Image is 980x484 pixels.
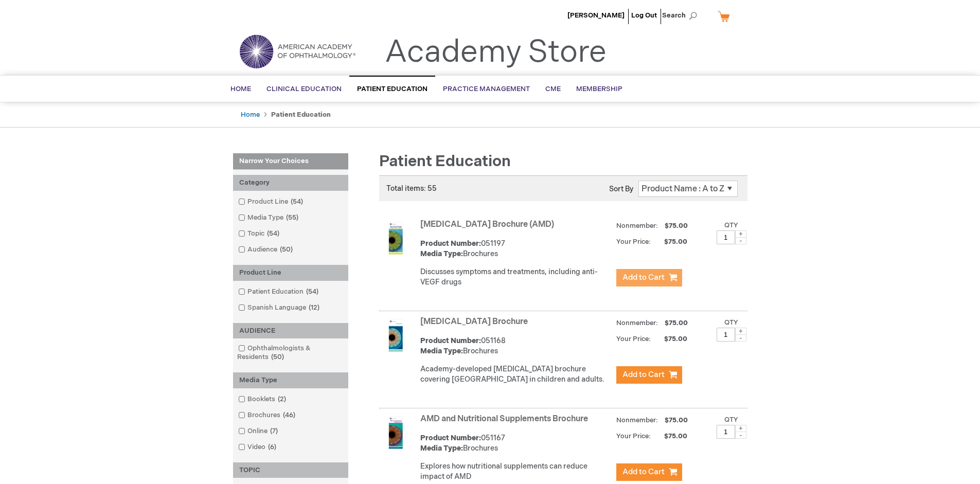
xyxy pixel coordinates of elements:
span: Patient Education [379,152,511,171]
span: 55 [283,213,301,222]
p: Academy-developed [MEDICAL_DATA] brochure covering [GEOGRAPHIC_DATA] in children and adults. [420,364,611,385]
strong: Product Number: [420,434,481,442]
span: $75.00 [663,416,689,424]
strong: Product Number: [420,336,481,345]
span: 54 [264,229,282,238]
span: 46 [280,411,298,419]
strong: Your Price: [616,335,651,343]
strong: Nonmember: [616,317,658,330]
div: Media Type [233,372,348,388]
span: 6 [265,443,279,451]
a: Ophthalmologists & Residents50 [236,344,346,362]
div: 051167 Brochures [420,433,611,454]
span: Search [662,5,701,26]
span: 2 [275,395,289,403]
label: Qty [724,221,738,229]
strong: Product Number: [420,239,481,248]
div: Product Line [233,265,348,281]
span: Home [230,85,251,93]
span: Membership [576,85,622,93]
a: Topic54 [236,229,283,239]
strong: Nonmember: [616,414,658,427]
span: $75.00 [652,238,689,246]
a: Patient Education54 [236,287,323,297]
strong: Your Price: [616,238,651,246]
span: 50 [277,245,295,254]
strong: Nonmember: [616,220,658,232]
span: Add to Cart [622,370,665,380]
span: 54 [304,288,321,296]
label: Qty [724,318,738,327]
span: Practice Management [443,85,530,93]
span: $75.00 [663,222,689,230]
span: 7 [268,427,280,435]
a: Media Type55 [236,213,302,223]
button: Add to Cart [616,463,682,481]
input: Qty [717,328,735,342]
span: Add to Cart [622,273,665,282]
div: AUDIENCE [233,323,348,339]
img: Age-Related Macular Degeneration Brochure (AMD) [379,222,412,255]
strong: Media Type: [420,444,463,453]
a: AMD and Nutritional Supplements Brochure [420,414,588,424]
a: Video6 [236,442,280,452]
img: AMD and Nutritional Supplements Brochure [379,416,412,449]
a: Academy Store [385,34,607,71]
span: Total items: 55 [386,184,437,193]
a: [MEDICAL_DATA] Brochure [420,317,528,327]
p: Discusses symptoms and treatments, including anti-VEGF drugs [420,267,611,288]
span: 12 [306,303,322,312]
label: Qty [724,416,738,424]
span: Patient Education [357,85,427,93]
div: 051197 Brochures [420,239,611,259]
a: Home [241,111,260,119]
div: 051168 Brochures [420,336,611,356]
strong: Narrow Your Choices [233,153,348,170]
div: TOPIC [233,462,348,478]
label: Sort By [609,185,633,193]
span: Add to Cart [622,467,665,477]
strong: Media Type: [420,249,463,258]
input: Qty [717,230,735,244]
input: Qty [717,425,735,439]
strong: Media Type: [420,347,463,355]
span: 50 [269,353,287,361]
button: Add to Cart [616,366,682,384]
a: Brochures46 [236,410,299,420]
strong: Your Price: [616,432,651,440]
a: Log Out [631,11,657,20]
span: $75.00 [652,432,689,440]
a: Spanish Language12 [236,303,324,313]
span: Clinical Education [266,85,342,93]
a: Audience50 [236,245,297,255]
img: Amblyopia Brochure [379,319,412,352]
div: Category [233,175,348,191]
span: CME [545,85,561,93]
p: Explores how nutritional supplements can reduce impact of AMD [420,461,611,482]
a: [PERSON_NAME] [567,11,625,20]
span: $75.00 [652,335,689,343]
span: $75.00 [663,319,689,327]
a: [MEDICAL_DATA] Brochure (AMD) [420,220,554,229]
button: Add to Cart [616,269,682,286]
a: Booklets2 [236,395,290,404]
a: Product Line54 [236,197,307,207]
strong: Patient Education [271,111,331,119]
span: 54 [288,198,306,206]
a: Online7 [236,426,282,436]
